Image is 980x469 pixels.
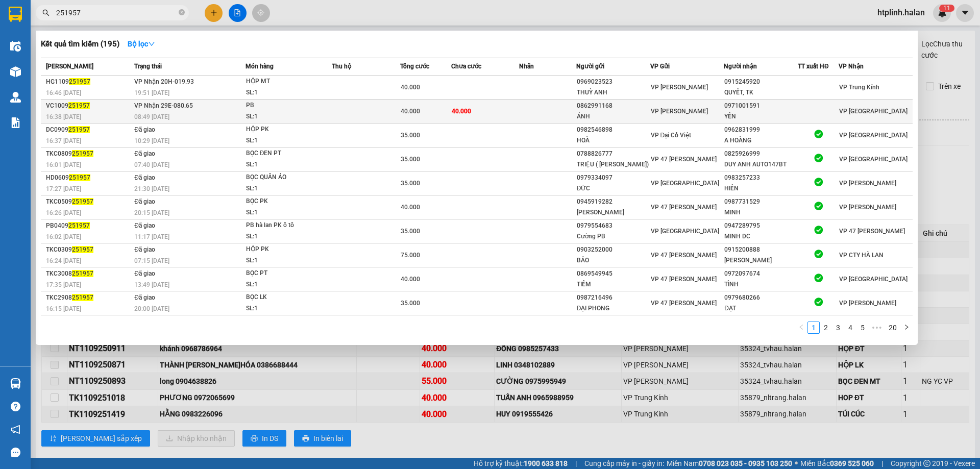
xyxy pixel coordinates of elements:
img: logo.jpg [13,13,89,64]
span: Tổng cước [400,63,429,70]
span: ••• [869,322,885,334]
span: 251957 [72,150,93,157]
div: HG1109 [46,77,131,87]
div: 0987731529 [724,196,797,207]
div: PB hà lan PK ô tô [246,220,323,231]
span: 07:15 [DATE] [134,257,169,264]
span: VP [GEOGRAPHIC_DATA] [839,276,908,283]
a: 3 [832,322,844,333]
span: Nhãn [519,63,534,70]
div: [PERSON_NAME] [724,255,797,266]
div: ĐẠI PHONG [577,303,650,314]
div: DC0909 [46,125,131,135]
div: A HOÀNG [724,135,797,146]
img: solution-icon [10,117,21,128]
img: warehouse-icon [10,66,21,77]
div: 0987216496 [577,292,650,303]
div: TKC0509 [46,196,131,207]
span: close-circle [179,8,185,18]
span: VP 47 [PERSON_NAME] [651,204,717,211]
b: GỬI : VP [GEOGRAPHIC_DATA] [13,69,152,104]
span: 251957 [68,126,90,133]
div: HOÀ [577,135,650,146]
span: VP Trung Kính [839,84,879,91]
span: 251957 [72,270,93,277]
span: VP [GEOGRAPHIC_DATA] [651,228,719,235]
span: 251957 [68,222,90,229]
span: left [798,324,804,330]
span: 16:26 [DATE] [46,209,81,216]
span: Đã giao [134,222,155,229]
span: 40.000 [401,276,420,283]
span: 16:01 [DATE] [46,161,81,168]
div: TKC2908 [46,292,131,303]
span: notification [11,425,20,434]
span: Trạng thái [134,63,162,70]
a: 5 [857,322,868,333]
span: 251957 [72,198,93,205]
div: BỌC LK [246,292,323,303]
span: search [42,9,50,16]
span: VP 47 [PERSON_NAME] [651,300,717,307]
li: Next 5 Pages [869,322,885,334]
div: SL: 1 [246,231,323,242]
strong: Bộ lọc [128,40,155,48]
div: ĐỨC [577,183,650,194]
span: 17:27 [DATE] [46,185,81,192]
div: 0962831999 [724,125,797,135]
span: 08:49 [DATE] [134,113,169,120]
span: Người nhận [724,63,757,70]
div: 0971001591 [724,101,797,111]
div: Cường PB [577,231,650,242]
div: HD0609 [46,172,131,183]
img: warehouse-icon [10,92,21,103]
li: 20 [885,322,900,334]
span: VP Nhận 29E-080.65 [134,102,193,109]
span: Người gửi [576,63,604,70]
div: MINH [724,207,797,218]
span: 251957 [69,78,90,85]
div: BẢO [577,255,650,266]
span: Đã giao [134,126,155,133]
div: 0979680266 [724,292,797,303]
span: 35.000 [401,300,420,307]
div: THUỲ ANH [577,87,650,98]
span: 75.000 [401,252,420,259]
span: VP Nhận 20H-019.93 [134,78,194,85]
span: Thu hộ [332,63,351,70]
span: VP [PERSON_NAME] [839,204,896,211]
span: 40.000 [401,108,420,115]
div: SL: 1 [246,87,323,98]
div: 0979334097 [577,172,650,183]
div: 0915200888 [724,244,797,255]
span: Món hàng [246,63,274,70]
li: 4 [844,322,856,334]
div: 0825926999 [724,149,797,159]
div: HỘP PK [246,244,323,255]
li: 2 [820,322,832,334]
span: 13:49 [DATE] [134,281,169,288]
div: YẾN [724,111,797,122]
a: 1 [808,322,819,333]
button: left [795,322,807,334]
span: 16:37 [DATE] [46,137,81,144]
span: 16:46 [DATE] [46,89,81,96]
span: 16:15 [DATE] [46,305,81,312]
span: Đã giao [134,294,155,301]
span: 35.000 [401,180,420,187]
div: SL: 1 [246,303,323,314]
span: VP [GEOGRAPHIC_DATA] [839,156,908,163]
div: HIỀN [724,183,797,194]
span: down [148,40,155,47]
span: VP Nhận [839,63,864,70]
div: BỌC PK [246,196,323,207]
div: TRIỆU ( [PERSON_NAME]) [577,159,650,170]
span: question-circle [11,402,20,411]
div: PB0409 [46,220,131,231]
li: Next Page [900,322,913,334]
span: TT xuất HĐ [798,63,829,70]
span: VP 47 [PERSON_NAME] [839,228,905,235]
a: 2 [820,322,831,333]
li: Previous Page [795,322,807,334]
span: 251957 [72,246,93,253]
